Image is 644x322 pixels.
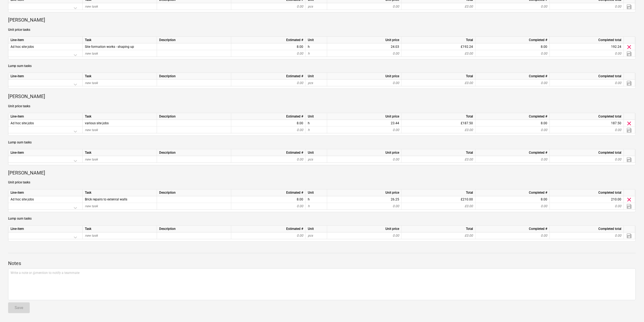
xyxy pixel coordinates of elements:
[231,226,306,233] div: Estimated #
[327,37,402,43] div: Unit price
[550,190,624,196] div: Completed total
[476,37,550,43] div: Completed #
[552,196,622,203] div: 210.00
[8,149,83,156] div: Line-item
[402,43,476,50] div: £192.24
[308,52,310,55] span: h
[233,156,303,163] div: 0.00
[552,80,622,86] div: 0.00
[83,113,157,120] div: Task
[85,45,134,49] span: Site formation works - shaping up
[327,73,402,80] div: Unit price
[157,113,231,120] div: Description
[402,196,476,203] div: £210.00
[552,127,622,133] div: 0.00
[308,5,313,8] span: pcs
[329,233,399,239] div: 0.00
[8,190,83,196] div: Line-item
[8,73,83,80] div: Line-item
[157,226,231,233] div: Description
[85,204,98,208] span: new task
[476,73,550,80] div: Completed #
[329,80,399,86] div: 0.00
[8,28,636,32] p: Unit price tasks
[83,226,157,233] div: Task
[552,203,622,210] div: 0.00
[85,81,98,85] span: new task
[550,73,624,80] div: Completed total
[402,203,476,210] div: £0.00
[85,52,98,55] span: new task
[233,43,303,50] div: 8.00
[233,120,303,127] div: 8.00
[233,196,303,203] div: 8.00
[8,64,636,68] p: Lump sum tasks
[85,5,98,8] span: new task
[308,121,310,125] span: various site jobs
[478,80,548,86] div: 0.00
[329,156,399,163] div: 0.00
[233,50,303,57] div: 0.00
[83,190,157,196] div: Task
[626,43,633,50] span: Delete task
[11,198,34,202] span: Ad hoc site jobs
[306,226,327,233] div: Unit
[85,121,109,125] span: various site jobs
[552,43,622,50] div: 192.24
[83,37,157,43] div: Task
[157,190,231,196] div: Description
[306,149,327,156] div: Unit
[329,196,399,203] div: 26.25
[402,3,476,10] div: £0.00
[231,73,306,80] div: Estimated #
[233,127,303,133] div: 0.00
[550,37,624,43] div: Completed total
[329,43,399,50] div: 24.03
[308,198,310,202] span: Brick repairs to extenral walls
[552,156,622,163] div: 0.00
[8,93,636,100] p: [PERSON_NAME]
[231,113,306,120] div: Estimated #
[83,149,157,156] div: Task
[552,233,622,239] div: 0.00
[550,149,624,156] div: Completed total
[552,50,622,57] div: 0.00
[478,3,548,10] div: 0.00
[11,121,34,125] span: Ad hoc site jobs
[85,234,98,238] span: new task
[306,190,327,196] div: Unit
[327,190,402,196] div: Unit price
[402,226,476,233] div: Total
[402,127,476,133] div: £0.00
[306,37,327,43] div: Unit
[231,190,306,196] div: Estimated #
[478,43,548,50] div: 8.00
[402,113,476,120] div: Total
[478,156,548,163] div: 0.00
[233,80,303,86] div: 0.00
[308,128,310,132] span: h
[552,3,622,10] div: 0.00
[308,157,313,161] span: pcs
[306,73,327,80] div: Unit
[233,3,303,10] div: 0.00
[402,80,476,86] div: £0.00
[8,180,636,185] p: Unit price tasks
[478,127,548,133] div: 0.00
[617,296,644,322] iframe: Chat Widget
[8,17,636,23] p: [PERSON_NAME]
[329,50,399,57] div: 0.00
[306,113,327,120] div: Unit
[308,45,310,49] span: Site formation works - shaping up
[8,113,83,120] div: Line-item
[402,37,476,43] div: Total
[157,37,231,43] div: Description
[402,156,476,163] div: £0.00
[327,226,402,233] div: Unit price
[85,198,127,202] span: Brick repairs to extenral walls
[233,233,303,239] div: 0.00
[231,37,306,43] div: Estimated #
[8,37,83,43] div: Line-item
[476,226,550,233] div: Completed #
